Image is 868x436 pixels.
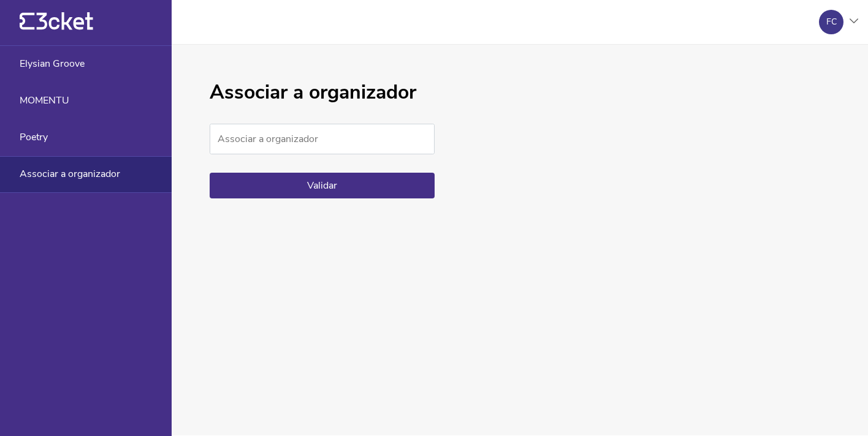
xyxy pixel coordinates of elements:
span: MOMENTU [20,95,69,106]
g: {' '} [20,13,34,30]
span: Associar a organizador [20,168,120,179]
h1: Associar a organizador [210,81,435,104]
button: Validar [210,173,435,198]
a: {' '} [20,24,93,33]
div: FC [826,17,837,27]
span: Elysian Groove [20,58,85,69]
input: Associar a organizador [210,124,435,154]
span: Poetry [20,132,48,143]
